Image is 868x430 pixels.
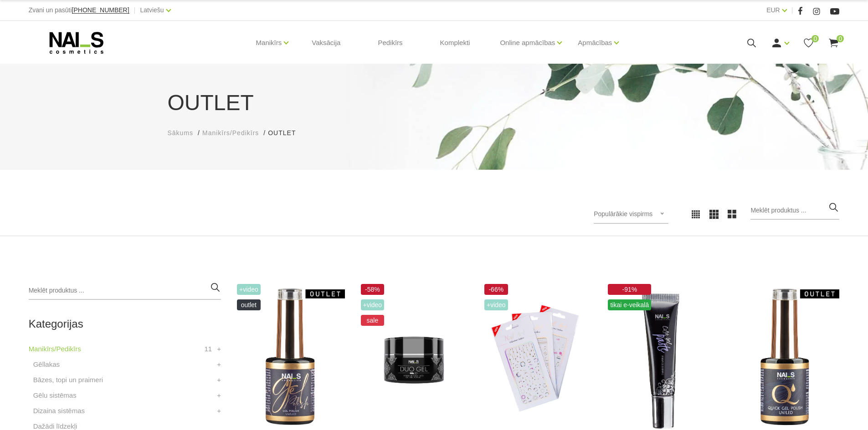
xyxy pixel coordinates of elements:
div: Zvani un pasūti [29,5,129,16]
h1: OUTLET [168,86,701,119]
a: Apmācības [578,25,612,61]
a: Pedikīrs [370,21,410,65]
a: EUR [766,5,780,15]
span: 0 [837,35,844,42]
span: +Video [361,299,385,310]
h2: Kategorijas [29,318,221,330]
span: [PHONE_NUMBER] [72,6,129,14]
a: + [217,374,221,385]
a: Gēllakas [33,359,60,370]
a: Komplekti [433,21,478,65]
span: +Video [237,284,261,295]
a: [PHONE_NUMBER] [72,7,129,14]
a: Vaksācija [304,21,348,65]
input: Meklēt produktus ... [750,202,839,220]
a: 0 [828,37,839,49]
a: Bāzes, topi un praimeri [33,374,103,385]
a: Manikīrs [256,25,282,61]
span: -91% [608,284,651,295]
a: 0 [803,37,814,49]
a: Latviešu [140,5,164,15]
span: OUTLET [237,299,261,310]
a: Dizaina sistēmas [33,405,85,416]
span: | [791,5,793,16]
a: Sākums [168,128,194,138]
a: + [217,359,221,370]
span: Populārākie vispirms [594,210,652,218]
a: Manikīrs/Pedikīrs [29,344,81,354]
span: Manikīrs/Pedikīrs [202,129,259,137]
span: 11 [204,344,212,354]
input: Meklēt produktus ... [29,282,221,300]
a: Manikīrs/Pedikīrs [202,128,259,138]
span: sale [361,315,385,326]
a: Online apmācības [500,25,555,61]
span: -58% [361,284,385,295]
span: 0 [812,35,819,42]
span: +Video [484,299,508,310]
a: + [217,344,221,354]
a: + [217,390,221,401]
a: Gēlu sistēmas [33,390,77,401]
a: + [217,405,221,416]
li: OUTLET [268,128,305,138]
span: Sākums [168,129,194,137]
span: -66% [484,284,508,295]
span: tikai e-veikalā [608,299,651,310]
span: | [134,5,136,16]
